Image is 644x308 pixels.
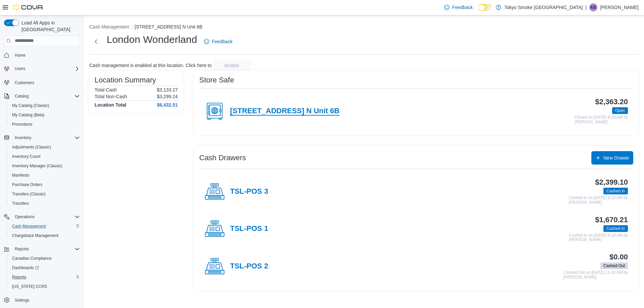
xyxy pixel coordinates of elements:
[89,23,639,32] nav: An example of EuiBreadcrumbs
[9,181,45,189] a: Purchase Orders
[9,102,52,110] a: My Catalog (Classic)
[107,33,197,46] h1: London Wonderland
[7,161,83,171] button: Inventory Manager (Classic)
[12,274,26,280] span: Reports
[7,282,83,291] button: [US_STATE] CCRS
[12,296,80,304] span: Settings
[7,180,83,189] button: Purchase Orders
[13,4,44,11] img: Cova
[15,135,31,140] span: Inventory
[15,246,29,252] span: Reports
[12,191,46,197] span: Transfers (Classic)
[7,263,83,272] a: Dashboards
[12,256,52,261] span: Canadian Compliance
[9,162,65,170] a: Inventory Manager (Classic)
[9,254,80,262] span: Canadian Compliance
[15,94,29,99] span: Catalog
[478,11,479,11] span: Dark Mode
[95,76,156,84] h3: Location Summary
[9,199,32,207] a: Transfers
[12,163,62,169] span: Inventory Manager (Classic)
[585,3,587,11] p: |
[9,232,80,240] span: Chargeback Management
[95,102,126,108] h4: Location Total
[157,102,178,108] h4: $6,432.51
[9,273,29,281] a: Reports
[12,92,31,100] button: Catalog
[589,3,597,11] div: Kathleen Bunt
[9,283,80,291] span: Washington CCRS
[230,262,268,271] h4: TSL-POS 2
[199,76,234,84] h3: Store Safe
[7,120,83,129] button: Promotions
[569,233,628,242] p: Cashed In on [DATE] 8:19 AM by [PERSON_NAME]
[12,213,37,221] button: Operations
[12,78,80,86] span: Customers
[9,222,49,230] a: Cash Management
[7,272,83,282] button: Reports
[89,63,212,68] p: Cash management is enabled at this location. Click here to
[606,188,625,194] span: Cashed In
[12,134,34,142] button: Inventory
[12,122,33,127] span: Promotions
[12,154,41,159] span: Inventory Count
[591,3,596,11] span: KB
[95,94,127,99] h6: Total Non-Cash
[12,65,28,73] button: Users
[9,143,54,151] a: Adjustments (Classic)
[12,265,39,270] span: Dashboards
[12,296,32,304] a: Settings
[591,151,633,165] button: New Drawer
[9,171,80,179] span: Manifests
[1,64,83,73] button: Users
[9,152,80,161] span: Inventory Count
[7,189,83,199] button: Transfers (Classic)
[609,253,628,261] h3: $0.00
[12,213,80,221] span: Operations
[563,270,628,280] p: Cashed Out on [DATE] 11:43 AM by [PERSON_NAME]
[603,263,625,269] span: Cashed Out
[12,173,29,178] span: Manifests
[441,1,475,14] a: Feedback
[157,94,178,99] p: $3,299.24
[595,98,628,106] h3: $2,363.20
[230,187,268,196] h4: TSL-POS 3
[9,190,48,198] a: Transfers (Classic)
[7,171,83,180] button: Manifests
[595,216,628,224] h3: $1,670.21
[7,142,83,152] button: Adjustments (Classic)
[9,162,80,170] span: Inventory Manager (Classic)
[606,226,625,232] span: Cashed In
[19,19,80,33] span: Load All Apps in [GEOGRAPHIC_DATA]
[603,188,628,194] span: Cashed In
[12,51,80,59] span: Home
[12,224,46,229] span: Cash Management
[9,171,32,179] a: Manifests
[89,24,129,29] button: Cash Management
[15,298,29,303] span: Settings
[224,62,239,69] span: disable
[12,134,80,142] span: Inventory
[7,231,83,240] button: Chargeback Management
[7,222,83,231] button: Cash Management
[7,101,83,110] button: My Catalog (Classic)
[12,284,47,289] span: [US_STATE] CCRS
[12,144,51,150] span: Adjustments (Classic)
[12,51,28,59] a: Home
[12,92,80,100] span: Catalog
[9,152,43,161] a: Inventory Count
[230,107,339,116] h4: [STREET_ADDRESS] N Unit 6B
[7,152,83,161] button: Inventory Count
[603,225,628,232] span: Cashed In
[199,154,246,162] h3: Cash Drawers
[569,196,628,205] p: Cashed In on [DATE] 8:19 AM by [PERSON_NAME]
[212,38,232,45] span: Feedback
[1,133,83,142] button: Inventory
[135,24,202,29] button: [STREET_ADDRESS] N Unit 6B
[1,50,83,60] button: Home
[9,273,80,281] span: Reports
[12,79,37,87] a: Customers
[157,87,178,93] p: $3,133.27
[1,77,83,87] button: Customers
[9,181,80,189] span: Purchase Orders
